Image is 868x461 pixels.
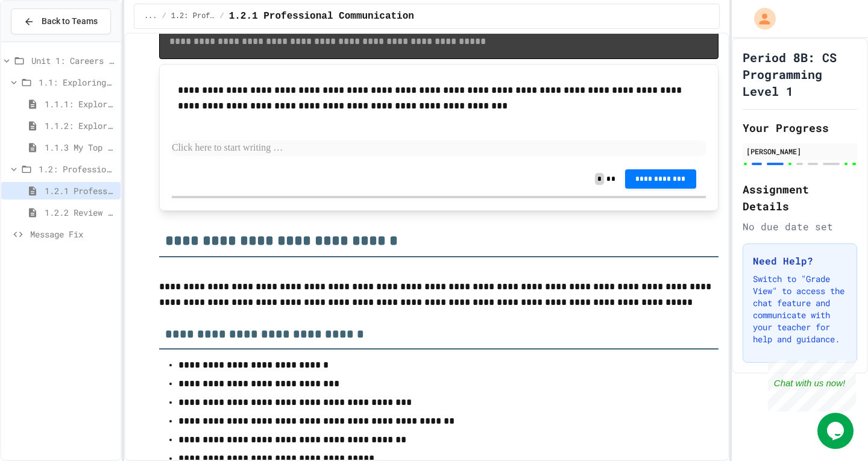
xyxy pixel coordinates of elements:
iframe: chat widget [768,360,856,412]
span: 1.2.1 Professional Communication [45,184,116,197]
button: Back to Teams [11,8,111,34]
span: / [162,11,166,21]
div: [PERSON_NAME] [746,146,854,157]
span: 1.1.2: Exploring CS Careers - Review [45,119,116,132]
span: 1.2.2 Review - Professional Communication [45,206,116,219]
span: 1.1: Exploring CS Careers [39,76,116,89]
span: Message Fix [30,228,116,240]
span: 1.2: Professional Communication [39,163,116,175]
div: My Account [741,5,779,33]
h3: Need Help? [753,254,847,268]
span: 1.1.3 My Top 3 CS Careers! [45,141,116,154]
iframe: chat widget [817,413,856,449]
span: Unit 1: Careers & Professionalism [31,54,116,67]
span: 1.1.1: Exploring CS Careers [45,98,116,110]
p: Switch to "Grade View" to access the chat feature and communicate with your teacher for help and ... [753,273,847,345]
span: 1.2.1 Professional Communication [229,9,414,24]
span: Back to Teams [42,15,98,28]
span: 1.2: Professional Communication [171,11,215,21]
h1: Period 8B: CS Programming Level 1 [743,49,857,99]
span: / [219,11,224,21]
div: No due date set [743,219,857,234]
span: ... [144,11,157,21]
h2: Assignment Details [743,181,857,215]
h2: Your Progress [743,119,857,136]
